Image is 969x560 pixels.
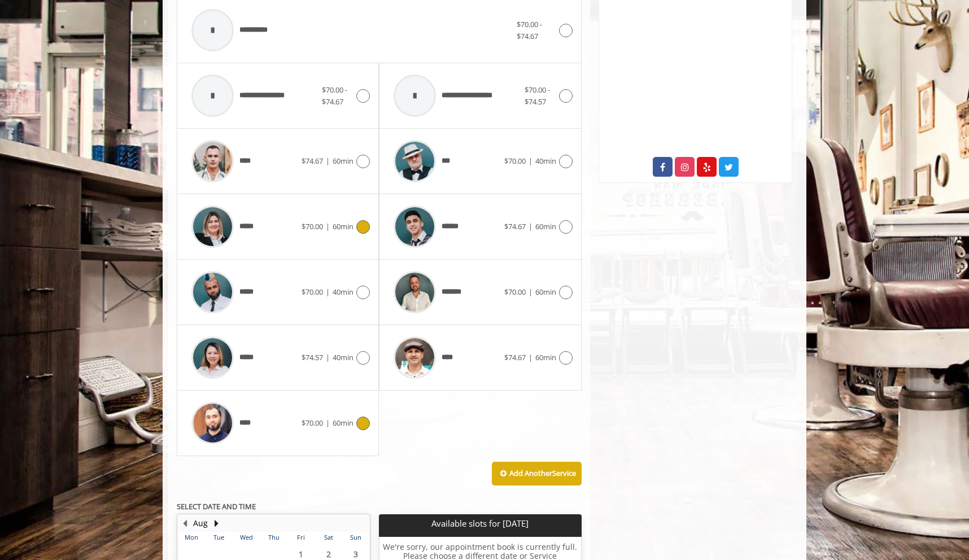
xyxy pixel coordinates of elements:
[178,532,205,543] th: Mon
[326,156,330,166] span: |
[333,156,353,166] span: 60min
[205,532,232,543] th: Tue
[535,156,556,166] span: 40min
[509,468,576,478] b: Add Another Service
[504,221,526,231] span: $74.67
[302,287,323,297] span: $70.00
[535,352,556,362] span: 60min
[302,418,323,428] span: $70.00
[529,287,532,297] span: |
[302,352,323,362] span: $74.57
[525,85,550,107] span: $70.00 - $74.57
[302,221,323,231] span: $70.00
[535,287,556,297] span: 60min
[333,352,353,362] span: 40min
[233,532,260,543] th: Wed
[529,221,532,231] span: |
[180,517,189,530] button: Previous Month
[342,532,370,543] th: Sun
[212,517,221,530] button: Next Month
[504,287,526,297] span: $70.00
[333,221,353,231] span: 60min
[333,418,353,428] span: 60min
[287,532,315,543] th: Fri
[322,85,347,107] span: $70.00 - $74.67
[529,352,532,362] span: |
[302,156,323,166] span: $74.67
[326,287,330,297] span: |
[529,156,532,166] span: |
[315,532,342,543] th: Sat
[492,462,582,485] button: Add AnotherService
[517,19,542,41] span: $70.00 - $74.67
[383,519,577,528] p: Available slots for [DATE]
[193,517,208,530] button: Aug
[535,221,556,231] span: 60min
[504,156,526,166] span: $70.00
[326,352,330,362] span: |
[326,418,330,428] span: |
[504,352,526,362] span: $74.67
[326,221,330,231] span: |
[260,532,287,543] th: Thu
[177,501,256,511] b: SELECT DATE AND TIME
[333,287,353,297] span: 40min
